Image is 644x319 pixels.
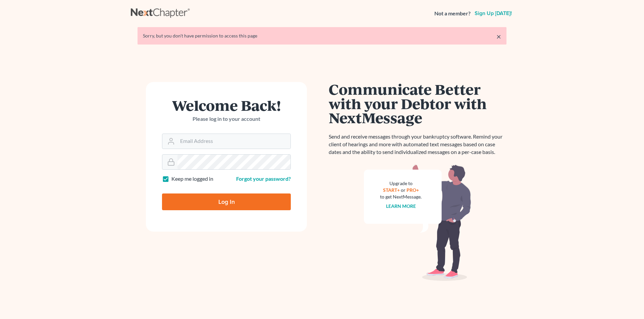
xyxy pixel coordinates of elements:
a: Forgot your password? [236,175,291,182]
a: Learn more [386,203,416,209]
h1: Communicate Better with your Debtor with NextMessage [329,82,506,125]
strong: Not a member? [434,10,471,17]
p: Please log in to your account [162,115,291,123]
input: Log In [162,193,291,210]
label: Keep me logged in [171,175,213,183]
div: to get NextMessage. [380,193,422,200]
p: Send and receive messages through your bankruptcy software. Remind your client of hearings and mo... [329,133,506,156]
input: Email Address [177,134,290,149]
a: × [496,32,501,41]
div: Upgrade to [380,180,422,187]
a: PRO+ [407,187,419,193]
img: nextmessage_bg-59042aed3d76b12b5cd301f8e5b87938c9018125f34e5fa2b7a6b67550977c72.svg [364,164,471,281]
div: Sorry, but you don't have permission to access this page [143,32,501,39]
span: or [401,187,406,193]
a: START+ [383,187,400,193]
h1: Welcome Back! [162,98,291,112]
a: Sign up [DATE]! [473,11,513,16]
